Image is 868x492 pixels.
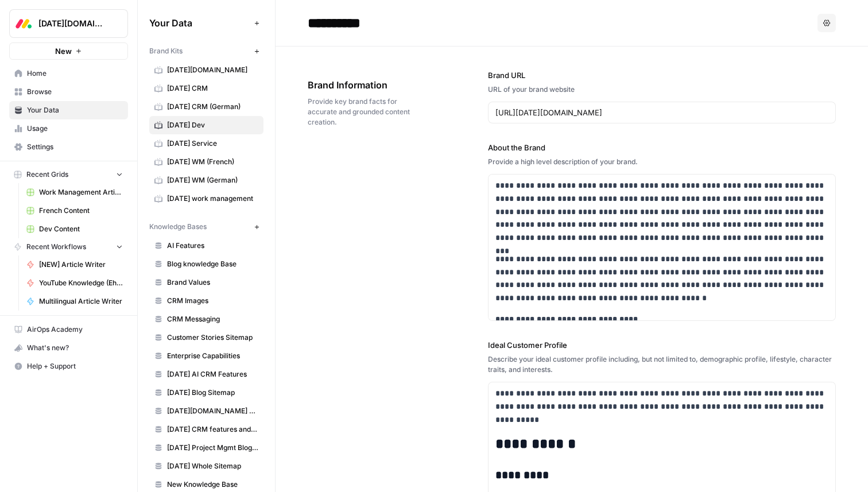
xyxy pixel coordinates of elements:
[167,424,258,435] span: [DATE] CRM features and use cases
[9,83,128,101] a: Browse
[167,388,258,398] span: [DATE] Blog Sitemap
[27,361,123,371] span: Help + Support
[39,206,123,216] span: French Content
[21,255,128,274] a: [NEW] Article Writer
[39,224,123,234] span: Dev Content
[9,119,128,138] a: Usage
[167,479,258,490] span: New Knowledge Base
[167,157,258,167] span: [DATE] WM (French)
[167,461,258,471] span: [DATE] Whole Sitemap
[167,120,258,130] span: [DATE] Dev
[495,107,828,118] input: www.sundaysoccer.com
[149,310,263,328] a: CRM Messaging
[149,365,263,383] a: [DATE] AI CRM Features
[27,68,123,79] span: Home
[167,193,258,204] span: [DATE] work management
[149,255,263,273] a: Blog knowledge Base
[9,42,128,60] button: New
[149,171,263,189] a: [DATE] WM (German)
[167,102,258,112] span: [DATE] CRM (German)
[149,153,263,171] a: [DATE] WM (French)
[149,347,263,365] a: Enterprise Capabilities
[488,354,836,375] div: Describe your ideal customer profile including, but not limited to, demographic profile, lifestyl...
[13,13,34,34] img: Monday.com Logo
[149,116,263,134] a: [DATE] Dev
[308,78,424,92] span: Brand Information
[27,123,123,134] span: Usage
[149,292,263,310] a: CRM Images
[167,175,258,185] span: [DATE] WM (German)
[39,278,123,288] span: YouTube Knowledge (Ehud)
[27,87,123,97] span: Browse
[149,134,263,153] a: [DATE] Service
[149,237,263,255] a: AI Features
[21,183,128,202] a: Work Management Article Grid
[38,18,108,29] span: [DATE][DOMAIN_NAME]
[167,277,258,288] span: Brand Values
[488,142,836,153] label: About the Brand
[9,339,128,357] button: What's new?
[167,259,258,269] span: Blog knowledge Base
[149,439,263,457] a: [DATE] Project Mgmt Blog Sitemap
[167,443,258,453] span: [DATE] Project Mgmt Blog Sitemap
[167,241,258,251] span: AI Features
[21,274,128,292] a: YouTube Knowledge (Ehud)
[149,420,263,439] a: [DATE] CRM features and use cases
[149,383,263,402] a: [DATE] Blog Sitemap
[21,202,128,220] a: French Content
[39,296,123,307] span: Multilingual Article Writer
[27,324,123,335] span: AirOps Academy
[167,351,258,361] span: Enterprise Capabilities
[149,402,263,420] a: [DATE][DOMAIN_NAME] AI offering
[488,157,836,167] div: Provide a high level description of your brand.
[26,169,68,180] span: Recent Grids
[26,242,86,252] span: Recent Workflows
[9,64,128,83] a: Home
[9,9,128,38] button: Workspace: Monday.com
[39,259,123,270] span: [NEW] Article Writer
[308,96,424,127] span: Provide key brand facts for accurate and grounded content creation.
[21,292,128,311] a: Multilingual Article Writer
[9,166,128,183] button: Recent Grids
[27,105,123,115] span: Your Data
[167,406,258,416] span: [DATE][DOMAIN_NAME] AI offering
[9,101,128,119] a: Your Data
[149,61,263,79] a: [DATE][DOMAIN_NAME]
[488,84,836,95] div: URL of your brand website
[9,357,128,375] button: Help + Support
[55,45,72,57] span: New
[21,220,128,238] a: Dev Content
[10,339,127,357] div: What's new?
[488,69,836,81] label: Brand URL
[167,332,258,343] span: Customer Stories Sitemap
[149,328,263,347] a: Customer Stories Sitemap
[149,16,250,30] span: Your Data
[149,189,263,208] a: [DATE] work management
[149,457,263,475] a: [DATE] Whole Sitemap
[167,314,258,324] span: CRM Messaging
[167,138,258,149] span: [DATE] Service
[167,369,258,379] span: [DATE] AI CRM Features
[149,46,183,56] span: Brand Kits
[39,187,123,197] span: Work Management Article Grid
[149,79,263,98] a: [DATE] CRM
[167,83,258,94] span: [DATE] CRM
[167,296,258,306] span: CRM Images
[149,273,263,292] a: Brand Values
[149,98,263,116] a: [DATE] CRM (German)
[167,65,258,75] span: [DATE][DOMAIN_NAME]
[488,339,836,351] label: Ideal Customer Profile
[149,222,207,232] span: Knowledge Bases
[27,142,123,152] span: Settings
[9,320,128,339] a: AirOps Academy
[9,238,128,255] button: Recent Workflows
[9,138,128,156] a: Settings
